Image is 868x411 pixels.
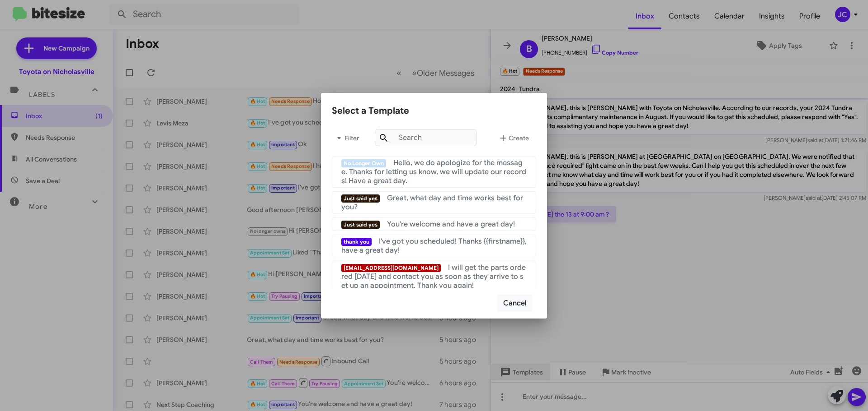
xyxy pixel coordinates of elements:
span: You're welcome and have a great day! [387,220,515,229]
span: Hello, we do apologize for the message. Thanks for letting us know, we will update our records! H... [341,158,526,185]
span: I will get the parts ordered [DATE] and contact you as soon as they arrive to set up an appointme... [341,263,526,290]
span: thank you [341,238,372,246]
span: Filter [332,130,361,146]
span: Just said yes [341,221,380,229]
span: I've got you scheduled! Thanks {{firstname}}, have a great day! [341,237,527,255]
span: Great, what day and time works best for you? [341,194,523,212]
span: Just said yes [341,194,380,203]
span: No Longer Own [341,159,386,167]
div: Select a Template [332,104,536,118]
button: Create [491,127,536,149]
span: [EMAIL_ADDRESS][DOMAIN_NAME] [341,264,441,272]
button: Filter [332,127,361,149]
span: Create [498,130,529,146]
input: Search [375,129,477,146]
button: Cancel [497,295,533,312]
